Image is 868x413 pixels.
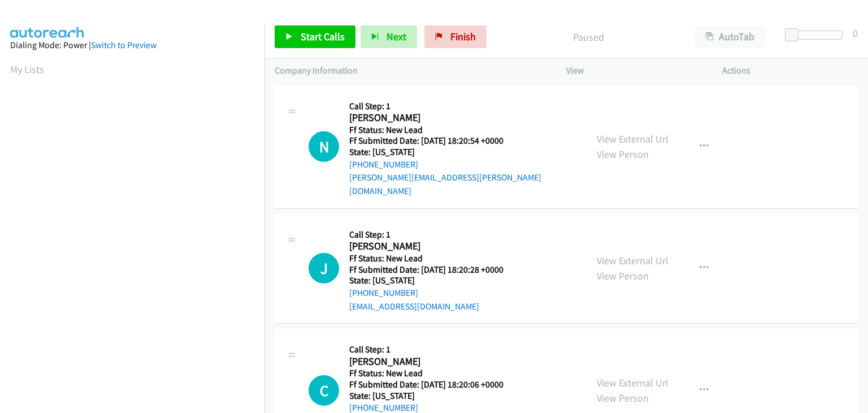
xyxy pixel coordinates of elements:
h2: [PERSON_NAME] [349,240,518,253]
h2: [PERSON_NAME] [349,355,518,368]
a: View Person [597,148,649,161]
span: Finish [450,30,476,43]
a: View External Url [597,376,669,389]
h5: Ff Submitted Date: [DATE] 18:20:28 +0000 [349,264,518,276]
div: Delay between calls (in seconds) [791,31,843,40]
h5: Ff Status: New Lead [349,124,576,136]
h5: Call Step: 1 [349,101,576,112]
div: Dialing Mode: Power | [10,38,254,52]
p: View [566,64,702,78]
p: Paused [502,29,675,45]
a: View External Url [597,132,669,145]
h5: Call Step: 1 [349,344,576,355]
div: The call is yet to be attempted [309,131,339,162]
a: My Lists [10,63,44,76]
a: Finish [424,25,487,48]
a: [PERSON_NAME][EMAIL_ADDRESS][PERSON_NAME][DOMAIN_NAME] [349,172,541,196]
div: 0 [853,25,858,41]
h5: Ff Status: New Lead [349,253,518,264]
a: [PHONE_NUMBER] [349,402,418,413]
a: [EMAIL_ADDRESS][DOMAIN_NAME] [349,301,479,312]
h5: Ff Submitted Date: [DATE] 18:20:54 +0000 [349,135,576,147]
h5: State: [US_STATE] [349,147,576,158]
a: Switch to Preview [91,40,157,50]
p: Company Information [275,64,546,78]
p: Actions [722,64,858,78]
h5: Call Step: 1 [349,229,518,240]
a: View External Url [597,254,669,267]
div: The call is yet to be attempted [309,253,339,283]
button: Next [361,25,417,48]
a: Start Calls [275,25,355,48]
a: [PHONE_NUMBER] [349,287,418,298]
div: The call is yet to be attempted [309,375,339,406]
h5: Ff Status: New Lead [349,368,576,379]
h1: J [309,253,339,283]
span: Next [387,30,406,43]
h2: [PERSON_NAME] [349,111,518,124]
a: View Person [597,392,649,405]
h5: State: [US_STATE] [349,275,518,286]
h5: Ff Submitted Date: [DATE] 18:20:06 +0000 [349,379,576,390]
span: Start Calls [301,30,345,43]
h1: N [309,131,339,162]
a: [PHONE_NUMBER] [349,159,418,170]
h5: State: [US_STATE] [349,390,576,402]
a: View Person [597,269,649,282]
button: AutoTab [695,25,765,48]
h1: C [309,375,339,406]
